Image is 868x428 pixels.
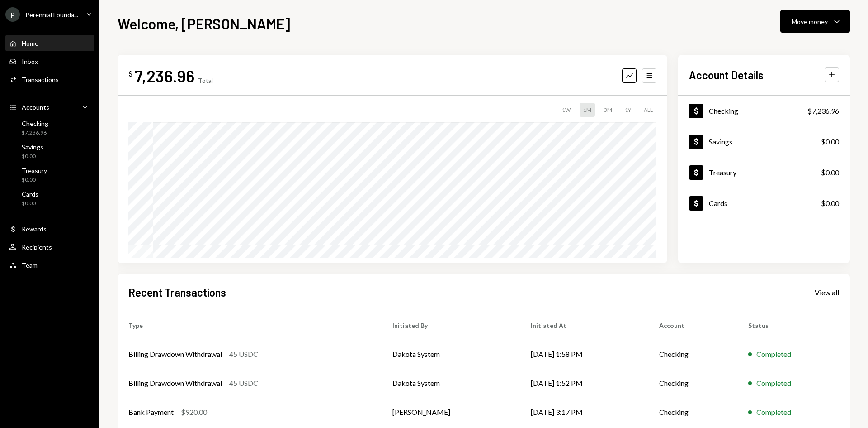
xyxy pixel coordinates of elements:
[22,176,47,184] div: $0.00
[25,11,78,19] div: Perennial Founda...
[648,398,737,427] td: Checking
[821,136,839,147] div: $0.00
[737,311,850,340] th: Status
[22,129,48,137] div: $7,236.96
[22,58,38,65] div: Inbox
[135,66,194,86] div: 7,236.96
[558,103,574,117] div: 1W
[640,103,656,117] div: ALL
[118,311,382,340] th: Type
[689,67,764,82] h2: Account Details
[5,99,94,115] a: Accounts
[22,225,47,233] div: Rewards
[5,117,94,139] a: Checking$7,236.96
[198,77,213,84] div: Total
[678,126,850,157] a: Savings$0.00
[709,106,738,115] div: Checking
[22,143,43,151] div: Savings
[815,288,839,297] div: View all
[600,103,616,117] div: 3M
[229,378,258,389] div: 45 USDC
[22,243,52,251] div: Recipients
[5,221,94,237] a: Rewards
[22,153,43,160] div: $0.00
[780,10,850,33] button: Move money
[520,340,648,369] td: [DATE] 1:58 PM
[229,349,258,360] div: 45 USDC
[678,188,850,218] a: Cards$0.00
[520,398,648,427] td: [DATE] 3:17 PM
[22,261,38,269] div: Team
[22,167,47,174] div: Treasury
[181,407,207,418] div: $920.00
[815,287,839,297] a: View all
[678,157,850,188] a: Treasury$0.00
[22,76,59,83] div: Transactions
[520,311,648,340] th: Initiated At
[678,96,850,126] a: Checking$7,236.96
[648,369,737,398] td: Checking
[709,199,727,207] div: Cards
[5,71,94,87] a: Transactions
[792,17,828,26] div: Move money
[5,53,94,69] a: Inbox
[382,311,520,340] th: Initiated By
[382,398,520,427] td: [PERSON_NAME]
[821,167,839,178] div: $0.00
[128,349,222,360] div: Billing Drawdown Withdrawal
[580,103,595,117] div: 1M
[5,257,94,273] a: Team
[22,103,49,111] div: Accounts
[128,69,133,78] div: $
[709,137,732,146] div: Savings
[382,369,520,398] td: Dakota System
[5,35,94,51] a: Home
[128,285,226,300] h2: Recent Transactions
[128,407,174,418] div: Bank Payment
[128,378,222,389] div: Billing Drawdown Withdrawal
[382,340,520,369] td: Dakota System
[709,168,736,177] div: Treasury
[22,190,38,198] div: Cards
[648,311,737,340] th: Account
[807,106,839,116] div: $7,236.96
[756,378,791,389] div: Completed
[5,7,20,22] div: P
[520,369,648,398] td: [DATE] 1:52 PM
[118,14,290,33] h1: Welcome, [PERSON_NAME]
[5,140,94,162] a: Savings$0.00
[821,198,839,209] div: $0.00
[22,39,38,47] div: Home
[648,340,737,369] td: Checking
[22,200,38,207] div: $0.00
[5,239,94,255] a: Recipients
[756,407,791,418] div: Completed
[756,349,791,360] div: Completed
[5,188,94,209] a: Cards$0.00
[621,103,635,117] div: 1Y
[5,164,94,186] a: Treasury$0.00
[22,120,48,127] div: Checking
